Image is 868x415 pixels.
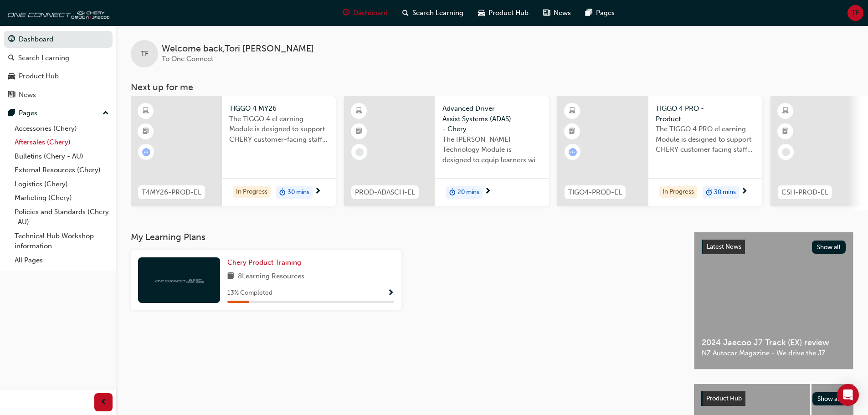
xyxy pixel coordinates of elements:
[143,126,149,138] span: booktick-icon
[229,114,329,145] span: The TIGGO 4 eLearning Module is designed to support CHERY customer-facing staff with the product ...
[557,96,762,206] a: TIGO4-PROD-ELTIGGO 4 PRO - ProductThe TIGGO 4 PRO eLearning Module is designed to support CHERY c...
[8,36,15,44] span: guage-icon
[8,109,15,118] span: pages-icon
[141,49,149,59] span: TF
[143,105,149,117] span: learningResourceType_ELEARNING-icon
[356,105,362,117] span: learningResourceType_ELEARNING-icon
[707,243,741,251] span: Latest News
[100,397,107,408] span: prev-icon
[11,149,113,164] a: Bulletins (Chery - AU)
[702,240,846,254] a: Latest NewsShow all
[131,232,679,242] h3: My Learning Plans
[569,126,575,138] span: booktick-icon
[812,392,847,405] button: Show all
[741,188,748,196] span: next-icon
[781,187,828,198] span: CSH-PROD-EL
[233,186,271,198] div: In Progress
[4,50,113,67] a: Search Learning
[596,8,615,18] span: Pages
[19,108,37,118] div: Pages
[847,5,863,21] button: TF
[154,276,204,284] img: oneconnect
[227,271,234,282] span: book-icon
[569,148,577,156] span: learningRecordVerb_ATTEMPT-icon
[162,55,213,63] span: To One Connect
[702,338,846,348] span: 2024 Jaecoo J7 Track (EX) review
[449,187,456,199] span: duration-icon
[4,87,113,103] a: News
[488,8,529,18] span: Product Hub
[343,7,349,19] span: guage-icon
[4,31,113,48] a: Dashboard
[402,7,409,19] span: search-icon
[387,287,394,299] button: Show Progress
[162,44,314,54] span: Welcome back , Tori [PERSON_NAME]
[355,148,364,156] span: learningRecordVerb_NONE-icon
[8,72,15,81] span: car-icon
[782,105,789,117] span: learningResourceType_ELEARNING-icon
[395,4,471,22] a: search-iconSearch Learning
[782,148,790,156] span: learningRecordVerb_NONE-icon
[142,148,150,156] span: learningRecordVerb_ATTEMPT-icon
[8,91,15,99] span: news-icon
[5,4,109,22] img: oneconnect
[543,7,550,19] span: news-icon
[412,8,463,18] span: Search Learning
[344,96,549,206] a: PROD-ADASCH-ELAdvanced Driver Assist Systems (ADAS) - CheryThe [PERSON_NAME] Technology Module is...
[11,177,113,191] a: Logistics (Chery)
[142,187,201,198] span: T4MY26-PROD-EL
[568,187,622,198] span: TIGO4-PROD-EL
[11,163,113,177] a: External Resources (Chery)
[288,187,309,198] span: 30 mins
[11,135,113,149] a: Aftersales (Chery)
[4,29,113,105] button: DashboardSearch LearningProduct HubNews
[116,82,868,92] h3: Next up for me
[484,188,491,196] span: next-icon
[4,105,113,122] button: Pages
[478,7,485,19] span: car-icon
[227,258,301,266] span: Chery Product Training
[11,229,113,253] a: Technical Hub Workshop information
[353,8,388,18] span: Dashboard
[578,4,622,22] a: pages-iconPages
[229,103,329,114] span: TIGGO 4 MY26
[852,8,859,18] span: TF
[11,253,113,267] a: All Pages
[356,126,362,138] span: booktick-icon
[812,241,846,254] button: Show all
[659,186,697,198] div: In Progress
[314,188,321,196] span: next-icon
[11,122,113,136] a: Accessories (Chery)
[387,289,394,297] span: Show Progress
[355,187,415,198] span: PROD-ADASCH-EL
[471,4,536,22] a: car-iconProduct Hub
[586,7,592,19] span: pages-icon
[702,348,846,359] span: NZ Autocar Magazine - We drive the J7.
[227,257,305,268] a: Chery Product Training
[8,54,15,62] span: search-icon
[656,124,755,155] span: The TIGGO 4 PRO eLearning Module is designed to support CHERY customer facing staff with the prod...
[782,126,789,138] span: booktick-icon
[19,71,59,82] div: Product Hub
[656,103,755,124] span: TIGGO 4 PRO - Product
[11,191,113,205] a: Marketing (Chery)
[554,8,571,18] span: News
[238,271,304,282] span: 8 Learning Resources
[694,232,853,369] a: Latest NewsShow all2024 Jaecoo J7 Track (EX) reviewNZ Autocar Magazine - We drive the J7.
[131,96,336,206] a: T4MY26-PROD-ELTIGGO 4 MY26The TIGGO 4 eLearning Module is designed to support CHERY customer-faci...
[19,90,36,100] div: News
[837,384,859,406] div: Open Intercom Messenger
[11,205,113,229] a: Policies and Standards (Chery -AU)
[457,187,479,198] span: 20 mins
[4,68,113,85] a: Product Hub
[18,53,69,63] div: Search Learning
[714,187,736,198] span: 30 mins
[536,4,578,22] a: news-iconNews
[701,391,846,406] a: Product HubShow all
[442,103,542,134] span: Advanced Driver Assist Systems (ADAS) - Chery
[279,187,286,199] span: duration-icon
[227,288,272,298] span: 13 % Completed
[335,4,395,22] a: guage-iconDashboard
